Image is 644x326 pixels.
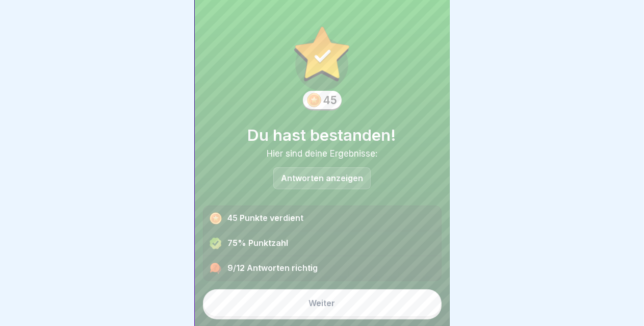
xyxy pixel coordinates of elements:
[203,126,442,144] h1: Du hast bestanden!
[203,206,441,231] div: 45 Punkte verdient
[309,298,336,308] div: Weiter
[281,174,363,183] p: Antworten anzeigen
[323,94,338,107] div: 45
[203,148,442,159] div: Hier sind deine Ergebnisse:
[203,256,441,281] div: 9/12 Antworten richtig
[203,231,441,256] div: 75% Punktzahl
[203,289,442,317] button: Weiter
